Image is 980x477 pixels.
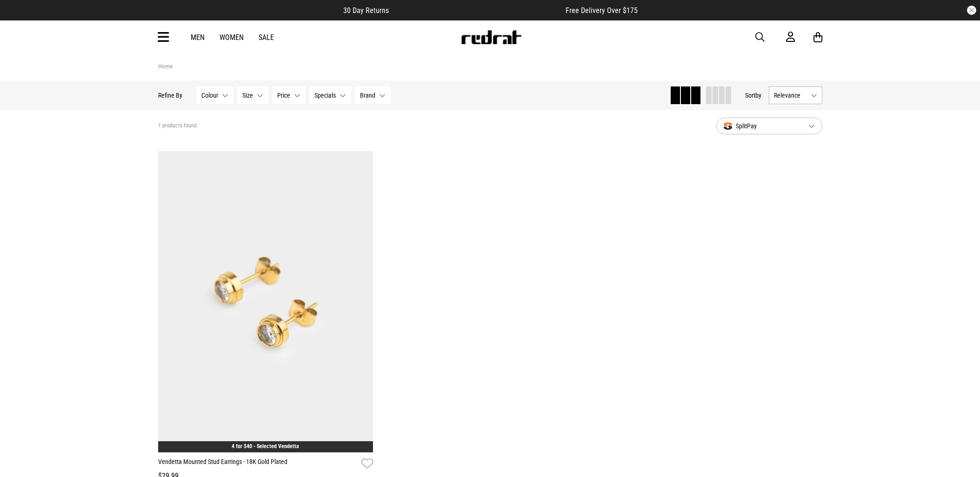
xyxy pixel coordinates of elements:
button: SplitPay [716,118,822,134]
span: 30 Day Returns [343,6,389,15]
a: Vendetta Mounted Stud Earrings - 18K Gold Plated [158,457,358,470]
span: Size [242,92,253,99]
img: splitpay-icon.png [724,122,732,130]
span: SplitPay [724,120,801,132]
span: Price [277,92,290,99]
a: 4 for $40 - Selected Vendetta [232,443,299,450]
span: Free Delivery Over $175 [566,6,638,15]
button: Price [272,86,306,104]
span: by [755,92,761,99]
span: Colour [201,92,218,99]
button: Sortby [745,90,761,101]
span: Specials [314,92,336,99]
img: Vendetta Mounted Stud Earrings - 18k Gold Plated in Gold [158,151,373,452]
iframe: Customer reviews powered by Trustpilot [407,6,547,15]
span: Brand [360,92,375,99]
button: Colour [196,86,233,104]
a: Sale [259,33,274,42]
img: Redrat logo [460,30,522,44]
a: Men [191,33,205,42]
button: Relevance [769,86,822,104]
a: Home [158,63,173,70]
span: 1 products found [158,122,197,130]
button: Specials [309,86,351,104]
a: Women [220,33,244,42]
p: Refine By [158,92,182,99]
button: Size [237,86,268,104]
span: Relevance [774,92,807,99]
button: Brand [355,86,391,104]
